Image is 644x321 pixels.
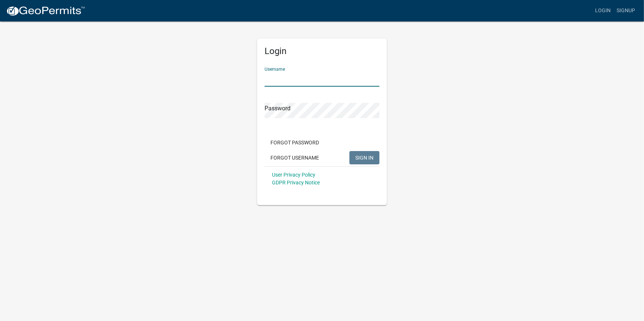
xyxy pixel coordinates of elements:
a: GDPR Privacy Notice [272,180,320,185]
a: Signup [614,4,638,18]
span: SIGN IN [355,154,374,160]
h5: Login [265,46,379,57]
button: SIGN IN [349,151,379,164]
a: Login [592,4,614,18]
a: User Privacy Policy [272,172,315,178]
button: Forgot Password [265,136,325,149]
button: Forgot Username [265,151,325,164]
